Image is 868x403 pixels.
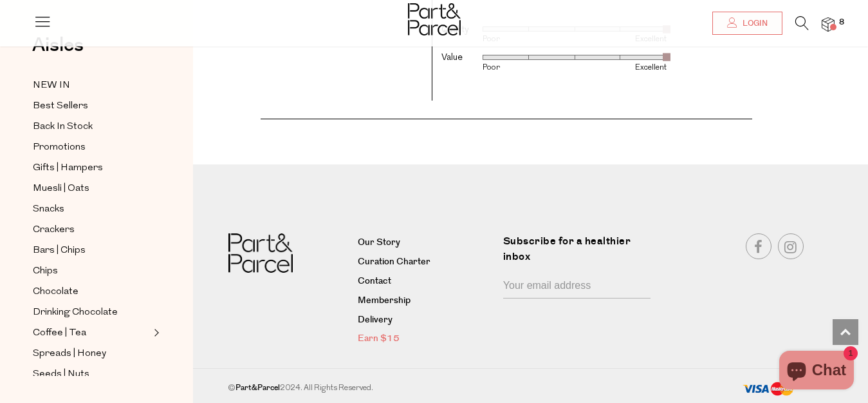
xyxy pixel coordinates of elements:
[228,233,293,273] img: Part&Parcel
[575,64,667,72] div: Excellent
[822,17,835,31] a: 8
[358,313,494,328] a: Delivery
[33,263,150,279] a: Chips
[358,235,494,251] a: Our Story
[836,17,847,28] span: 8
[33,201,150,217] a: Snacks
[33,222,150,238] a: Crackers
[33,284,150,300] a: Chocolate
[33,181,150,197] a: Muesli | Oats
[33,140,86,155] span: Promotions
[33,77,150,93] a: NEW IN
[483,64,575,72] div: Poor
[33,326,86,341] span: Coffee | Tea
[503,233,658,274] label: Subscribe for a healthier inbox
[33,160,150,176] a: Gifts | Hampers
[33,119,150,135] a: Back In Stock
[33,346,106,362] span: Spreads | Honey
[739,18,768,29] span: Login
[33,119,93,135] span: Back In Stock
[441,46,483,74] th: Value
[33,264,58,279] span: Chips
[33,284,78,300] span: Chocolate
[33,346,150,362] a: Spreads | Honey
[33,181,89,197] span: Muesli | Oats
[358,293,494,309] a: Membership
[33,325,150,341] a: Coffee | Tea
[33,305,118,320] span: Drinking Chocolate
[503,274,651,299] input: Your email address
[33,98,150,114] a: Best Sellers
[33,366,150,382] a: Seeds | Nuts
[33,222,75,238] span: Crackers
[743,382,794,397] img: payment-methods.png
[33,242,150,259] a: Bars | Chips
[235,382,280,393] b: Part&Parcel
[358,274,494,290] a: Contact
[203,382,668,395] div: © 2024. All Rights Reserved.
[32,35,84,68] a: Aisles
[358,331,494,347] a: Earn $15
[33,243,86,259] span: Bars | Chips
[775,351,858,393] inbox-online-store-chat: Shopify online store chat
[408,3,461,35] img: Part&Parcel
[33,99,88,114] span: Best Sellers
[33,367,89,382] span: Seeds | Nuts
[712,12,782,35] a: Login
[33,78,70,93] span: NEW IN
[358,255,494,270] a: Curation Charter
[33,139,150,155] a: Promotions
[33,161,103,176] span: Gifts | Hampers
[151,325,160,340] button: Expand/Collapse Coffee | Tea
[33,304,150,320] a: Drinking Chocolate
[33,202,64,217] span: Snacks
